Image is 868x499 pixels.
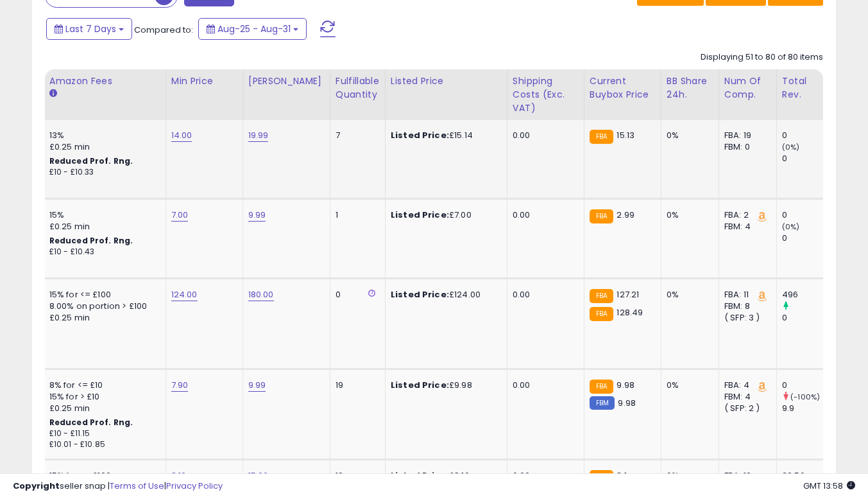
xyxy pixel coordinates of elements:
[13,480,60,492] strong: Copyright
[248,129,269,142] a: 19.99
[13,480,223,493] div: seller snap | |
[336,130,375,141] div: 7
[336,74,380,101] div: Fulfillable Quantity
[724,403,767,414] div: ( SFP: 2 )
[49,380,156,391] div: 8% for <= £10
[790,392,820,402] small: (-100%)
[617,306,643,319] span: 128.49
[724,221,767,232] div: FBM: 4
[49,428,156,439] div: £10 - £11.15
[590,74,656,101] div: Current Buybox Price
[171,209,189,222] a: 7.00
[724,391,767,403] div: FBM: 4
[391,209,497,221] div: £7.00
[336,289,375,301] div: 0
[513,130,574,141] div: 0.00
[667,380,709,391] div: 0%
[49,391,156,403] div: 15% for > £10
[724,312,767,324] div: ( SFP: 3 )
[590,130,613,144] small: FBA
[65,22,116,35] span: Last 7 Days
[617,129,634,141] span: 15.13
[667,209,709,221] div: 0%
[513,289,574,301] div: 0.00
[782,403,834,414] div: 9.9
[110,480,164,492] a: Terms of Use
[513,74,579,115] div: Shipping Costs (Exc. VAT)
[166,480,223,492] a: Privacy Policy
[171,379,189,392] a: 7.90
[617,209,634,221] span: 2.99
[49,289,156,301] div: 15% for <= £100
[724,380,767,391] div: FBA: 4
[391,130,497,141] div: £15.14
[782,232,834,244] div: 0
[513,209,574,221] div: 0.00
[724,289,767,301] div: FBA: 11
[248,379,266,392] a: 9.99
[391,129,449,141] b: Listed Price:
[49,221,156,232] div: £0.25 min
[171,288,198,301] a: 124.00
[590,209,613,223] small: FBA
[248,209,266,222] a: 9.99
[617,288,639,301] span: 127.21
[782,222,800,232] small: (0%)
[248,74,325,88] div: [PERSON_NAME]
[391,289,497,301] div: £124.00
[724,130,767,141] div: FBA: 19
[336,209,375,221] div: 1
[590,380,613,394] small: FBA
[171,129,192,142] a: 14.00
[49,247,156,258] div: £10 - £10.43
[171,74,237,88] div: Min Price
[667,130,709,141] div: 0%
[782,209,834,221] div: 0
[803,480,855,492] span: 2025-09-8 13:58 GMT
[590,396,615,410] small: FBM
[248,288,274,301] a: 180.00
[724,74,771,101] div: Num of Comp.
[198,18,307,40] button: Aug-25 - Aug-31
[667,74,713,101] div: BB Share 24h.
[782,312,834,324] div: 0
[782,142,800,152] small: (0%)
[49,88,57,100] small: Amazon Fees.
[617,379,634,391] span: 9.98
[49,155,133,166] b: Reduced Prof. Rng.
[49,167,156,178] div: £10 - £10.33
[391,288,449,301] b: Listed Price:
[782,153,834,164] div: 0
[49,417,133,428] b: Reduced Prof. Rng.
[724,141,767,153] div: FBM: 0
[46,18,132,40] button: Last 7 Days
[667,289,709,301] div: 0%
[49,235,133,246] b: Reduced Prof. Rng.
[513,380,574,391] div: 0.00
[590,307,613,321] small: FBA
[724,301,767,312] div: FBM: 8
[391,209,449,221] b: Listed Price:
[391,380,497,391] div: £9.98
[49,74,160,88] div: Amazon Fees
[49,209,156,221] div: 15%
[782,130,834,141] div: 0
[49,439,156,450] div: £10.01 - £10.85
[49,130,156,141] div: 13%
[336,380,375,391] div: 19
[701,51,823,64] div: Displaying 51 to 80 of 80 items
[49,403,156,414] div: £0.25 min
[391,379,449,391] b: Listed Price:
[782,380,834,391] div: 0
[134,24,193,36] span: Compared to:
[590,289,613,303] small: FBA
[49,312,156,324] div: £0.25 min
[49,301,156,312] div: 8.00% on portion > £100
[391,74,502,88] div: Listed Price
[618,397,636,409] span: 9.98
[217,22,291,35] span: Aug-25 - Aug-31
[782,74,829,101] div: Total Rev.
[724,209,767,221] div: FBA: 2
[782,289,834,301] div: 496
[49,141,156,153] div: £0.25 min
